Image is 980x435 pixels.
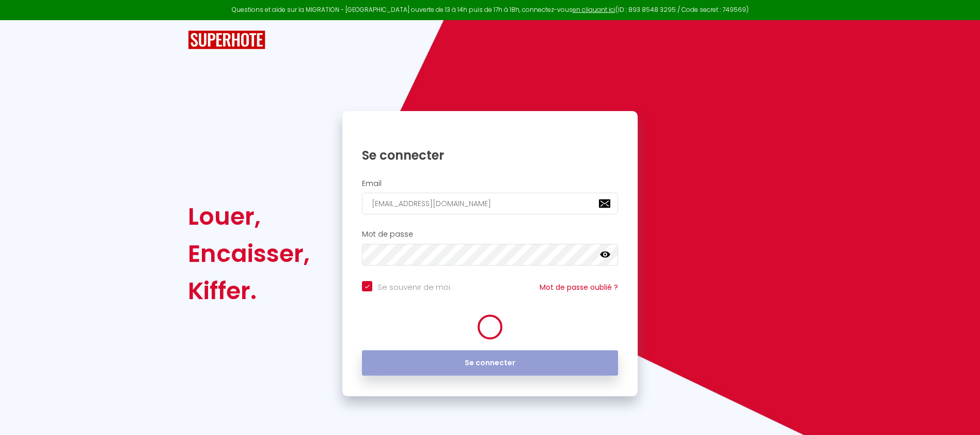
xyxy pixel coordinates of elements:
input: Ton Email [362,193,618,214]
img: SuperHote logo [188,30,265,50]
button: Se connecter [362,350,618,376]
h1: Se connecter [362,147,618,163]
a: Mot de passe oublié ? [540,282,618,292]
a: en cliquant ici [573,5,615,14]
div: Louer, [188,198,310,235]
h2: Email [362,179,618,188]
div: Encaisser, [188,235,310,272]
div: Kiffer. [188,272,310,309]
h2: Mot de passe [362,230,618,239]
